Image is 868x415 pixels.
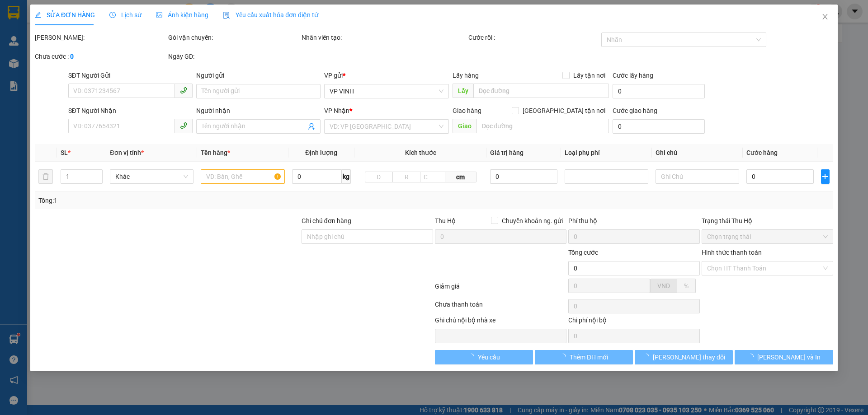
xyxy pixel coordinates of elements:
[196,70,321,80] div: Người gửi
[392,172,420,182] input: R
[435,350,533,364] button: Yêu cầu
[180,87,187,94] span: phone
[168,33,300,42] div: Gói vận chuyển:
[735,350,833,364] button: [PERSON_NAME] và In
[38,196,335,205] div: Tổng: 1
[434,281,567,297] div: Giảm giá
[570,70,609,80] span: Lấy tận nơi
[613,84,705,98] input: Cước lấy hàng
[325,70,449,80] div: VP gửi
[468,33,600,42] div: Cước rồi :
[445,172,476,182] span: cm
[453,107,481,114] span: Giao hàng
[223,12,230,19] img: icon
[570,352,608,362] span: Thêm ĐH mới
[325,107,350,114] span: VP Nhận
[110,149,144,156] span: Đơn vị tính
[468,354,478,360] span: loading
[652,144,743,162] th: Ghi chú
[109,11,142,19] span: Lịch sử
[38,169,53,184] button: delete
[821,173,829,180] span: plus
[702,216,833,226] div: Trạng thái Thu Hộ
[568,249,598,256] span: Tổng cước
[656,169,739,184] input: Ghi Chú
[201,169,285,184] input: VD: Bàn, Ghế
[491,149,524,156] span: Giá trị hàng
[305,149,337,156] span: Định lượng
[535,350,633,364] button: Thêm ĐH mới
[453,84,473,98] span: Lấy
[35,33,166,42] div: [PERSON_NAME]:
[68,70,193,80] div: SĐT Người Gửi
[68,106,193,116] div: SĐT Người Nhận
[684,282,689,289] span: %
[707,230,828,243] span: Chọn trạng thái
[223,11,318,19] span: Yêu cầu xuất hóa đơn điện tử
[473,84,609,98] input: Dọc đường
[435,217,456,224] span: Thu Hộ
[560,354,570,360] span: loading
[156,11,208,19] span: Ảnh kiện hàng
[168,51,300,61] div: Ngày GD:
[561,144,652,162] th: Loại phụ phí
[302,217,351,224] label: Ghi chú đơn hàng
[201,149,231,156] span: Tên hàng
[35,12,41,18] span: edit
[302,33,467,42] div: Nhân viên tạo:
[453,119,476,133] span: Giao
[568,315,700,329] div: Chi phí nội bộ
[747,149,778,156] span: Cước hàng
[643,354,653,360] span: loading
[821,169,830,184] button: plus
[196,106,321,116] div: Người nhận
[302,229,433,244] input: Ghi chú đơn hàng
[420,172,445,182] input: C
[476,119,609,133] input: Dọc đường
[365,172,393,182] input: D
[568,216,700,229] div: Phí thu hộ
[116,170,189,183] span: Khác
[812,5,838,30] button: Close
[308,123,316,130] span: user-add
[657,282,670,289] span: VND
[70,53,74,60] b: 0
[35,11,95,19] span: SỬA ĐƠN HÀNG
[821,13,829,20] span: close
[330,84,443,98] span: VP VINH
[180,122,187,129] span: phone
[613,72,653,79] label: Cước lấy hàng
[61,149,68,156] span: SL
[653,352,725,362] span: [PERSON_NAME] thay đổi
[498,216,566,226] span: Chuyển khoản ng. gửi
[435,315,566,329] div: Ghi chú nội bộ nhà xe
[156,12,162,18] span: picture
[478,352,500,362] span: Yêu cầu
[35,51,166,61] div: Chưa cước :
[453,72,479,79] span: Lấy hàng
[342,169,351,184] span: kg
[434,299,567,315] div: Chưa thanh toán
[613,107,657,114] label: Cước giao hàng
[405,149,436,156] span: Kích thước
[702,249,762,256] label: Hình thức thanh toán
[519,106,609,116] span: [GEOGRAPHIC_DATA] tận nơi
[747,354,757,360] span: loading
[635,350,733,364] button: [PERSON_NAME] thay đổi
[613,119,705,134] input: Cước giao hàng
[109,12,116,18] span: clock-circle
[757,352,821,362] span: [PERSON_NAME] và In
